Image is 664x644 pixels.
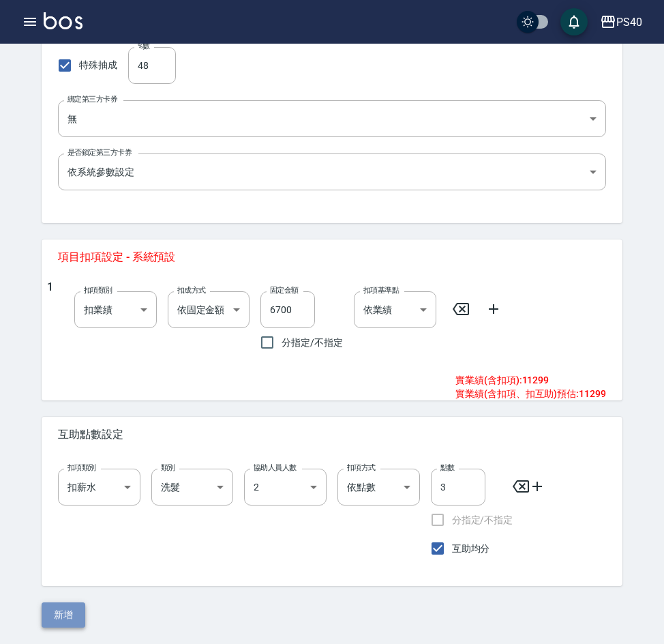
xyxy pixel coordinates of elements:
span: 項目扣項設定 - 系統預設 [58,250,606,264]
label: 扣項基準點 [363,285,399,295]
h5: 1 [47,280,53,357]
div: 依固定金額 [168,291,250,328]
label: 類別 [161,463,175,473]
span: 互助均分 [452,542,490,556]
div: 依業績 [354,291,436,328]
span: 互助點數設定 [58,428,606,441]
div: 無 [58,100,606,137]
div: 扣業績 [74,291,157,328]
h6: 實業績(含扣項): 11299 [455,373,606,387]
label: 固定金額 [270,285,299,295]
img: Logo [44,12,82,29]
label: 是否鎖定第三方卡券 [67,147,132,158]
label: 綁定第三方卡券 [67,94,117,104]
div: 2 [244,469,327,506]
label: 扣項類別 [67,463,96,473]
div: PS40 [616,14,642,31]
div: 扣薪水 [58,469,140,506]
span: 分指定/不指定 [452,513,513,527]
label: 扣項方式 [347,463,376,473]
label: 扣成方式 [177,285,206,295]
h6: 實業績(含扣項、扣互助)預估: 11299 [455,387,606,400]
span: 特殊抽成 [79,58,117,72]
div: 洗髮 [151,469,234,506]
label: 扣項類別 [84,285,112,295]
span: 分指定/不指定 [282,336,343,350]
div: 依點數 [337,469,420,506]
button: PS40 [594,8,648,36]
button: save [560,8,588,35]
label: %數 [138,41,150,51]
button: 新增 [42,602,85,628]
div: 依系統參數設定 [58,153,606,190]
label: 協助人員人數 [254,463,297,473]
label: 點數 [440,463,455,473]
